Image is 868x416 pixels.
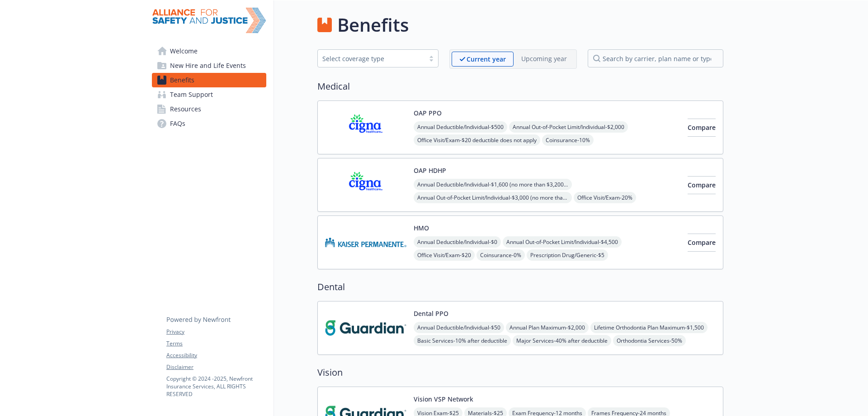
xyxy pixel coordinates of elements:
[513,335,611,346] span: Major Services - 40% after deductible
[688,238,716,247] span: Compare
[590,322,708,333] span: Lifetime Orthodontia Plan Maximum - $1,500
[170,58,246,73] span: New Hire and Life Events
[542,134,594,146] span: Coinsurance - 10%
[414,236,501,248] span: Annual Deductible/Individual - $0
[152,58,266,73] a: New Hire and Life Events
[152,116,266,131] a: FAQs
[414,249,475,261] span: Office Visit/Exam - $20
[527,249,608,261] span: Prescription Drug/Generic - $5
[414,394,473,404] button: Vision VSP Network
[414,121,507,133] span: Annual Deductible/Individual - $500
[688,181,716,189] span: Compare
[688,123,716,132] span: Compare
[414,108,442,118] button: OAP PPO
[337,11,409,38] h1: Benefits
[152,44,266,58] a: Welcome
[325,108,406,147] img: CIGNA carrier logo
[317,366,723,379] h2: Vision
[414,223,429,233] button: HMO
[414,192,572,203] span: Annual Out-of-Pocket Limit/Individual - $3,000 (no more than $3,200 per individual - within a fam...
[152,73,266,87] a: Benefits
[325,223,406,262] img: Kaiser Permanente Insurance Company carrier logo
[688,119,716,137] button: Compare
[166,375,266,398] p: Copyright © 2024 - 2025 , Newfront Insurance Services, ALL RIGHTS RESERVED
[514,52,575,67] span: Upcoming year
[613,335,686,346] span: Orthodontia Services - 50%
[467,54,506,64] p: Current year
[506,322,589,333] span: Annual Plan Maximum - $2,000
[170,87,213,102] span: Team Support
[325,166,406,204] img: CIGNA carrier logo
[503,236,622,248] span: Annual Out-of-Pocket Limit/Individual - $4,500
[414,322,504,333] span: Annual Deductible/Individual - $50
[476,249,525,261] span: Coinsurance - 0%
[688,176,716,194] button: Compare
[170,73,194,87] span: Benefits
[170,44,198,58] span: Welcome
[166,363,266,371] a: Disclaimer
[414,309,448,318] button: Dental PPO
[509,121,628,133] span: Annual Out-of-Pocket Limit/Individual - $2,000
[317,80,723,93] h2: Medical
[322,54,420,63] div: Select coverage type
[152,87,266,102] a: Team Support
[521,54,567,63] p: Upcoming year
[166,339,266,348] a: Terms
[688,234,716,252] button: Compare
[152,102,266,116] a: Resources
[414,134,540,146] span: Office Visit/Exam - $20 deductible does not apply
[166,328,266,336] a: Privacy
[588,49,723,67] input: search by carrier, plan name or type
[414,335,511,346] span: Basic Services - 10% after deductible
[414,179,572,190] span: Annual Deductible/Individual - $1,600 (no more than $3,200 per individual - within a family)
[166,351,266,359] a: Accessibility
[414,166,446,175] button: OAP HDHP
[317,280,723,294] h2: Dental
[574,192,636,203] span: Office Visit/Exam - 20%
[170,102,201,116] span: Resources
[170,116,185,131] span: FAQs
[325,309,406,347] img: Guardian carrier logo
